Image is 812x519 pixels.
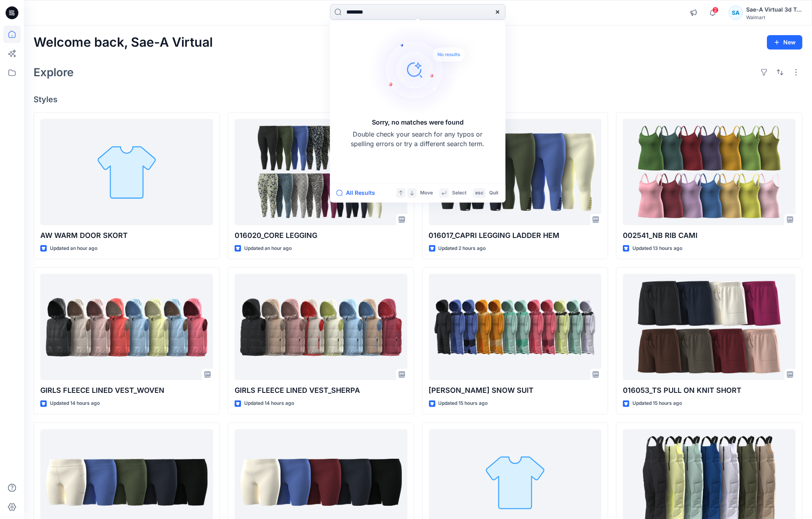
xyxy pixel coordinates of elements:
a: AW WARM DOOR SKORT [40,119,213,225]
a: GIRLS FLEECE LINED VEST_SHERPA [235,274,407,380]
h4: Styles [34,95,802,104]
span: 2 [712,7,719,13]
p: Updated 14 hours ago [50,399,100,408]
h5: Sorry, no matches were found [372,117,464,127]
p: Double check your search for any typos or spelling errors or try a different search term. [350,129,486,149]
p: Updated an hour ago [50,244,97,253]
h2: Explore [34,66,74,79]
button: New [767,35,802,50]
p: Move [420,189,433,197]
p: GIRLS FLEECE LINED VEST_WOVEN [40,385,213,396]
h2: Welcome back, Sae-A Virtual [34,35,213,50]
a: 016053_TS PULL ON KNIT SHORT [623,274,796,380]
p: 016017_CAPRI LEGGING LADDER HEM [429,230,602,241]
div: Sae-A Virtual 3d Team [746,5,802,14]
a: 002541_NB RIB CAMI [623,119,796,225]
a: 016020_CORE LEGGING [235,119,407,225]
div: SA [729,6,743,20]
p: Select [452,189,466,197]
p: Updated 14 hours ago [244,399,294,408]
p: 002541_NB RIB CAMI [623,230,796,241]
p: Updated an hour ago [244,244,292,253]
p: Quit [489,189,498,197]
a: GIRLS FLEECE LINED VEST_WOVEN [40,274,213,380]
div: Walmart [746,14,802,20]
p: [PERSON_NAME] SNOW SUIT [429,385,602,396]
p: GIRLS FLEECE LINED VEST_SHERPA [235,385,407,396]
p: 016053_TS PULL ON KNIT SHORT [623,385,796,396]
a: OZT TODDLER SNOW SUIT [429,274,602,380]
p: Updated 15 hours ago [439,399,488,408]
button: All Results [336,188,380,198]
p: Updated 2 hours ago [439,244,486,253]
img: Sorry, no matches were found [368,22,480,117]
a: 016017_CAPRI LEGGING LADDER HEM [429,119,602,225]
p: esc [475,189,484,197]
p: Updated 15 hours ago [632,399,682,408]
p: AW WARM DOOR SKORT [40,230,213,241]
p: Updated 13 hours ago [632,244,682,253]
p: 016020_CORE LEGGING [235,230,407,241]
